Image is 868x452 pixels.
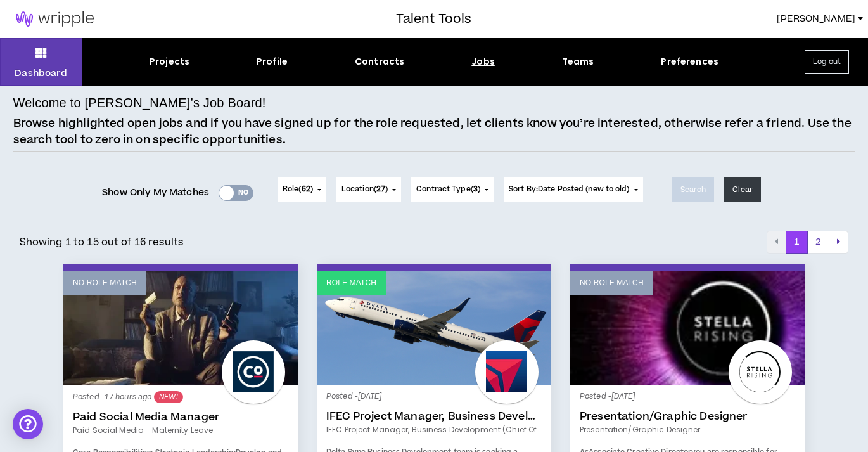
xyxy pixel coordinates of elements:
div: Teams [562,55,594,68]
button: Log out [805,50,849,74]
button: Contract Type(3) [411,177,494,202]
button: Search [672,177,715,202]
p: Dashboard [15,67,67,80]
span: Show Only My Matches [102,183,209,202]
button: Clear [724,177,761,202]
a: No Role Match [63,271,298,385]
h4: Welcome to [PERSON_NAME]’s Job Board! [13,93,266,112]
div: Contracts [355,55,404,68]
span: Sort By: Date Posted (new to old) [509,184,630,195]
span: Contract Type ( ) [416,184,480,195]
div: Profile [257,55,288,68]
button: 1 [786,231,808,254]
a: Paid Social Media Manager [73,411,288,423]
span: Location ( ) [341,184,388,195]
span: [PERSON_NAME] [777,12,855,26]
p: Role Match [326,277,376,289]
a: No Role Match [570,271,805,385]
a: IFEC Project Manager, Business Development (Chief of Staff) [326,410,542,423]
button: 2 [807,231,829,254]
span: 3 [473,184,478,195]
span: 62 [302,184,310,195]
a: Presentation/Graphic Designer [580,410,795,423]
div: Preferences [661,55,718,68]
button: Location(27) [336,177,401,202]
nav: pagination [767,231,848,254]
sup: NEW! [154,391,182,403]
p: Posted - [DATE] [580,391,795,403]
div: Open Intercom Messenger [13,409,43,439]
p: Posted - 17 hours ago [73,391,288,403]
a: Presentation/Graphic Designer [580,424,795,436]
p: Browse highlighted open jobs and if you have signed up for the role requested, let clients know y... [13,115,855,148]
a: IFEC Project Manager, Business Development (Chief of Staff) [326,424,542,436]
p: No Role Match [73,277,137,289]
a: Role Match [317,271,551,385]
button: Sort By:Date Posted (new to old) [504,177,643,202]
span: 27 [376,184,385,195]
div: Projects [150,55,189,68]
p: No Role Match [580,277,644,289]
span: Role ( ) [283,184,313,195]
a: Paid Social Media - Maternity leave [73,425,288,436]
p: Showing 1 to 15 out of 16 results [20,235,184,250]
p: Posted - [DATE] [326,391,542,403]
h3: Talent Tools [396,10,471,29]
button: Role(62) [278,177,326,202]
